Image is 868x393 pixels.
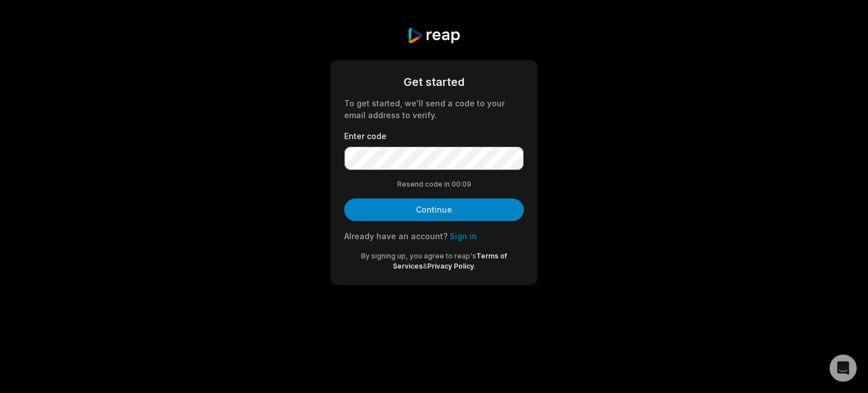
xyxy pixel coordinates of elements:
[462,179,471,189] span: 0 9
[344,179,524,189] div: Resend code in 00:
[393,252,507,270] a: Terms of Services
[830,355,857,382] div: Open Intercom Messenger
[344,74,524,90] div: Get started
[407,27,461,44] img: reap
[344,231,448,241] span: Already have an account?
[344,97,524,121] div: To get started, we'll send a code to your email address to verify.
[361,252,476,260] span: By signing up, you agree to reap's
[344,130,524,142] label: Enter code
[474,262,476,270] span: .
[450,231,477,241] a: Sign in
[344,198,524,221] button: Continue
[423,262,427,270] span: &
[427,262,474,270] a: Privacy Policy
